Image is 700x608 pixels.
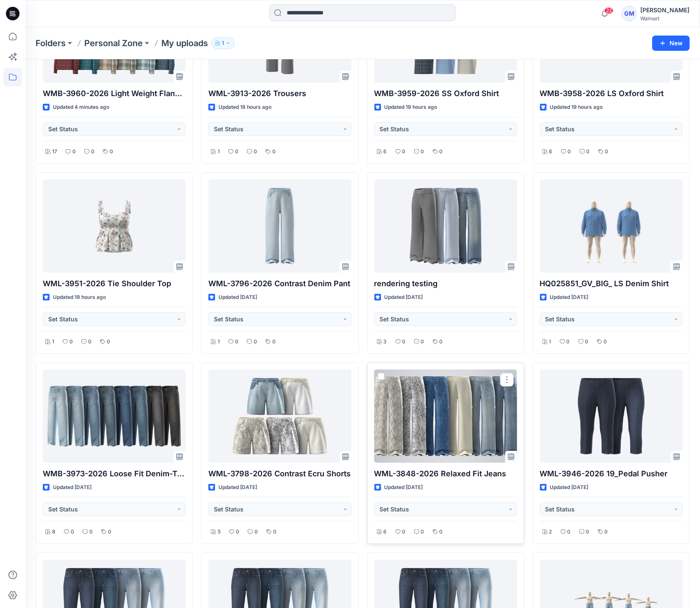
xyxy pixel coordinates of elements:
p: 8 [52,528,55,536]
p: 0 [88,337,91,346]
p: WMB-3959-2026 SS Oxford Shirt [374,88,517,99]
p: 0 [107,337,110,346]
p: 0 [567,528,571,536]
p: WML-3798-2026 Contrast Ecru Shorts [208,468,351,480]
button: 1 [211,37,235,49]
a: WML-3796-2026 Contrast Denim Pant [208,180,351,273]
p: Updated [DATE] [385,483,423,492]
p: 0 [272,147,276,156]
p: WML-3946-2026 19_Pedal Pusher [540,468,683,480]
p: 0 [108,528,111,536]
div: [PERSON_NAME] [640,5,689,15]
p: 3 [384,337,387,346]
p: Updated [DATE] [385,293,423,302]
p: Updated 19 hours ago [53,293,106,302]
p: 0 [69,337,73,346]
p: 0 [440,528,443,536]
a: Personal Zone [84,37,143,49]
p: Updated 4 minutes ago [53,103,109,112]
p: 0 [402,147,406,156]
p: 0 [72,147,76,156]
p: WMB-3973-2026 Loose Fit Denim-Test [43,468,185,480]
p: 0 [587,147,590,156]
p: 0 [440,147,443,156]
p: Updated [DATE] [550,483,589,492]
a: HQ025851_GV_BIG_ LS Denim Shirt [540,180,683,273]
p: 0 [89,528,93,536]
p: 1 [218,337,220,346]
span: 22 [604,7,614,14]
p: 0 [402,337,406,346]
p: 6 [384,147,387,156]
p: WML-3913-2026 Trousers [208,88,351,99]
p: 1 [52,337,54,346]
p: 0 [604,337,607,346]
p: WML-3848-2026 Relaxed Fit Jeans [374,468,517,480]
a: WML-3946-2026 19_Pedal Pusher [540,370,683,463]
p: 0 [605,528,608,536]
p: 0 [586,528,589,536]
p: My uploads [161,37,208,49]
p: Updated 19 hours ago [550,103,603,112]
p: 0 [272,337,276,346]
p: 0 [235,337,238,346]
p: HQ025851_GV_BIG_ LS Denim Shirt [540,278,683,290]
p: 0 [91,147,94,156]
a: WML-3951-2026 Tie Shoulder Top [43,180,185,273]
p: 0 [567,337,570,346]
p: 0 [235,147,238,156]
a: WML-3848-2026 Relaxed Fit Jeans [374,370,517,463]
a: rendering testing [374,180,517,273]
p: 0 [421,528,424,536]
p: 0 [605,147,609,156]
p: 2 [549,528,552,536]
p: 0 [440,337,443,346]
p: 0 [110,147,113,156]
p: 0 [421,337,424,346]
p: WMB-3960-2026 Light Weight Flannel LS Shirt [43,88,185,99]
p: 6 [549,147,553,156]
p: 0 [71,528,74,536]
a: WMB-3973-2026 Loose Fit Denim-Test [43,370,185,463]
p: 0 [254,337,257,346]
p: Updated [DATE] [219,293,257,302]
p: WML-3951-2026 Tie Shoulder Top [43,278,185,290]
p: WML-3796-2026 Contrast Denim Pant [208,278,351,290]
div: GM [622,6,637,21]
p: rendering testing [374,278,517,290]
button: New [652,36,690,51]
a: Folders [36,37,66,49]
p: Updated 18 hours ago [219,103,271,112]
p: Updated [DATE] [550,293,589,302]
p: 5 [218,528,221,536]
div: Walmart [640,15,689,22]
p: 1 [222,39,224,48]
p: Updated 19 hours ago [385,103,437,112]
p: 0 [273,528,277,536]
p: Updated [DATE] [219,483,257,492]
p: 0 [568,147,571,156]
p: 6 [384,528,387,536]
p: 0 [421,147,424,156]
p: 1 [218,147,220,156]
p: 1 [549,337,551,346]
a: WML-3798-2026 Contrast Ecru Shorts [208,370,351,463]
p: 17 [52,147,57,156]
p: 0 [255,528,258,536]
p: WMB-3958-2026 LS Oxford Shirt [540,88,683,99]
p: 0 [585,337,589,346]
p: Updated [DATE] [53,483,91,492]
p: 0 [254,147,257,156]
p: 0 [236,528,239,536]
p: 0 [402,528,406,536]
